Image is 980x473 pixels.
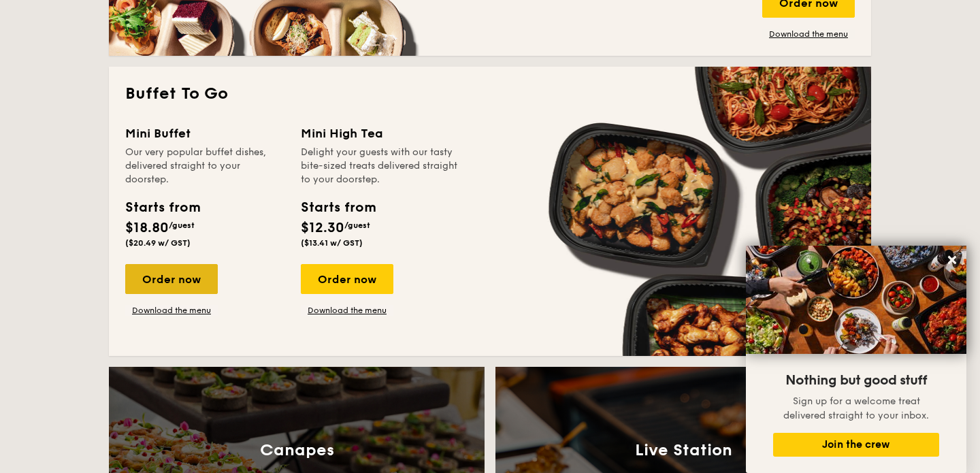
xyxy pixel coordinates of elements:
div: Mini Buffet [125,124,284,143]
span: /guest [169,221,195,230]
span: ($13.41 w/ GST) [301,238,363,248]
span: ($20.49 w/ GST) [125,238,191,248]
div: Order now [125,264,218,294]
span: $12.30 [301,220,344,236]
div: Our very popular buffet dishes, delivered straight to your doorstep. [125,146,284,186]
div: Mini High Tea [301,124,460,143]
button: Join the crew [773,433,939,457]
a: Download the menu [301,305,393,316]
h3: Canapes [260,441,334,460]
div: Starts from [301,197,375,218]
h3: Live Station [635,441,732,460]
img: DSC07876-Edit02-Large.jpeg [746,246,966,354]
div: Delight your guests with our tasty bite-sized treats delivered straight to your doorstep. [301,146,460,186]
div: Starts from [125,197,199,218]
span: /guest [344,221,370,230]
a: Download the menu [125,305,218,316]
a: Download the menu [762,29,855,39]
button: Close [941,249,963,271]
span: Sign up for a welcome treat delivered straight to your inbox. [783,395,929,421]
div: Order now [301,264,393,294]
h2: Buffet To Go [125,83,855,105]
span: $18.80 [125,220,169,236]
span: Nothing but good stuff [785,372,927,389]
